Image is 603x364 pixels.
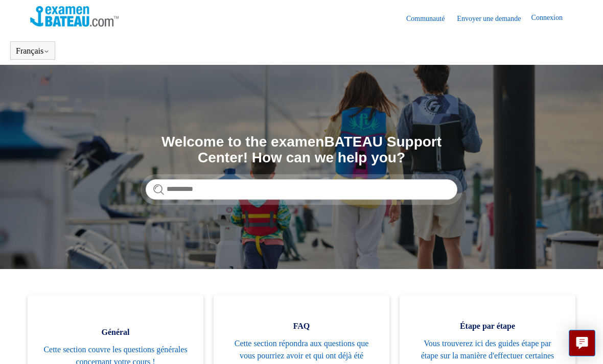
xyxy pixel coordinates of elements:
[406,13,455,24] a: Communauté
[229,320,374,332] span: FAQ
[43,326,188,338] span: Général
[146,179,457,200] input: Rechercher
[30,6,119,27] img: Page d’accueil du Centre d’aide Examen Bateau
[457,13,531,24] a: Envoyer une demande
[531,12,573,25] a: Connexion
[146,134,457,166] h1: Welcome to the examenBATEAU Support Center! How can we help you?
[415,320,560,332] span: Étape par étape
[569,330,595,356] button: Live chat
[16,46,50,56] button: Français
